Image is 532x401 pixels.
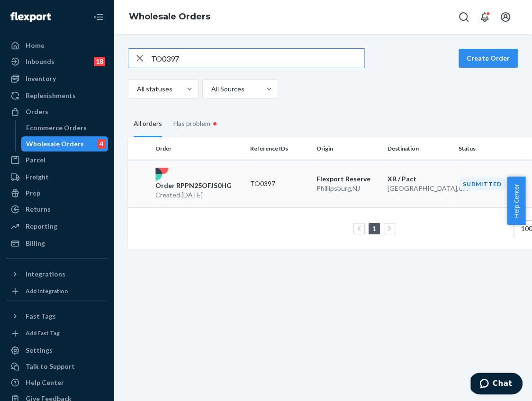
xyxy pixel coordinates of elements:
[26,91,76,100] div: Replenishments
[26,57,54,66] div: Inbounds
[6,343,108,358] a: Settings
[6,104,108,119] a: Orders
[134,111,162,137] div: All orders
[6,88,108,103] a: Replenishments
[26,312,56,321] div: Fast Tags
[6,219,108,234] a: Reporting
[26,287,68,295] div: Add Integration
[151,49,364,68] input: Search orders
[6,267,108,282] button: Integrations
[6,152,108,168] a: Parcel
[26,329,60,337] div: Add Fast Tag
[152,137,246,160] th: Order
[370,224,378,232] a: Page 1 is your current page
[21,120,108,135] a: Ecommerce Orders
[210,84,211,94] input: All Sources
[98,139,105,149] div: 4
[6,202,108,217] a: Returns
[6,309,108,324] button: Fast Tags
[470,373,523,396] iframe: Opens a widget where you can chat to one of our agents
[26,139,84,149] div: Wholesale Orders
[26,155,45,165] div: Parcel
[210,117,219,130] div: •
[384,137,455,160] th: Destination
[26,205,51,214] div: Returns
[26,188,40,198] div: Prep
[6,328,108,339] a: Add Fast Tag
[316,174,380,184] p: Flexport Reserve
[6,375,108,390] a: Help Center
[94,57,105,66] div: 18
[388,174,451,184] p: XB / Pact
[121,3,218,31] ol: breadcrumbs
[155,168,169,181] img: flexport logo
[26,74,56,83] div: Inventory
[496,8,515,27] button: Open account menu
[6,236,108,251] a: Billing
[6,71,108,86] a: Inventory
[313,137,384,160] th: Origin
[6,38,108,53] a: Home
[316,184,380,193] p: Phillipsburg , NJ
[155,190,232,200] p: Created [DATE]
[388,184,451,193] p: [GEOGRAPHIC_DATA] , CA
[10,12,51,22] img: Flexport logo
[246,137,313,160] th: Reference IDs
[26,239,45,248] div: Billing
[250,179,309,188] p: TO0397
[129,11,210,22] a: Wholesale Orders
[21,136,108,151] a: Wholesale Orders4
[26,107,48,116] div: Orders
[26,41,45,50] div: Home
[173,110,219,137] div: Has problem
[26,269,65,279] div: Integrations
[475,8,494,27] button: Open notifications
[155,181,232,190] p: Order RPPN25OFJS0HG
[26,172,49,182] div: Freight
[26,346,53,355] div: Settings
[26,222,57,231] div: Reporting
[6,359,108,374] button: Talk to Support
[455,137,521,160] th: Status
[459,178,506,190] div: Submitted
[26,362,75,371] div: Talk to Support
[89,8,108,27] button: Close Navigation
[6,285,108,297] a: Add Integration
[6,169,108,185] a: Freight
[26,378,64,387] div: Help Center
[136,84,137,94] input: All statuses
[459,49,518,68] button: Create Order
[6,54,108,69] a: Inbounds18
[26,123,87,133] div: Ecommerce Orders
[507,177,525,225] button: Help Center
[6,186,108,201] a: Prep
[454,8,473,27] button: Open Search Box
